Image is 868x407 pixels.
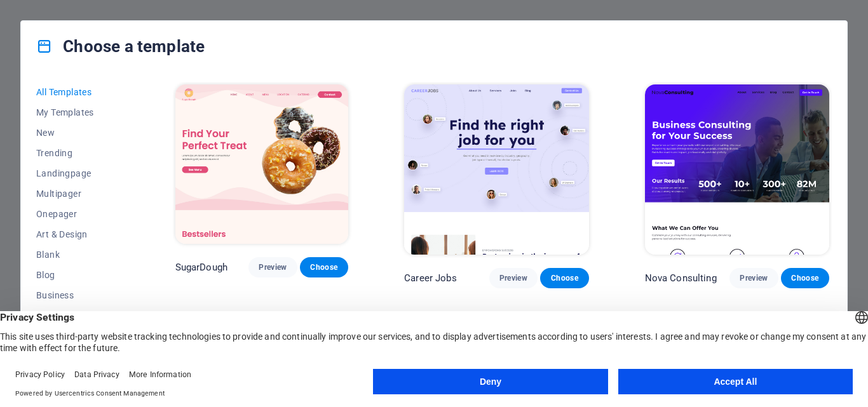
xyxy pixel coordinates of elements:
[36,87,119,97] span: All Templates
[36,209,119,219] span: Onepager
[259,262,287,272] span: Preview
[36,102,119,123] button: My Templates
[489,268,538,288] button: Preview
[791,273,819,283] span: Choose
[404,272,457,284] p: Career Jobs
[36,183,119,204] button: Multipager
[740,273,768,283] span: Preview
[36,270,119,280] span: Blog
[36,290,119,300] span: Business
[36,128,119,138] span: New
[175,84,349,244] img: SugarDough
[36,224,119,244] button: Art & Design
[781,268,829,288] button: Choose
[36,189,119,199] span: Multipager
[36,168,119,178] span: Landingpage
[36,123,119,143] button: New
[300,257,348,277] button: Choose
[36,310,119,321] span: Education & Culture
[36,107,119,117] span: My Templates
[36,305,119,326] button: Education & Culture
[310,262,338,272] span: Choose
[36,143,119,163] button: Trending
[36,250,119,260] span: Blank
[36,163,119,183] button: Landingpage
[175,261,227,274] p: SugarDough
[645,84,829,255] img: Nova Consulting
[404,84,588,255] img: Career Jobs
[36,82,119,102] button: All Templates
[36,36,205,57] h4: Choose a template
[248,257,297,277] button: Preview
[36,204,119,224] button: Onepager
[36,265,119,285] button: Blog
[36,285,119,305] button: Business
[645,272,717,284] p: Nova Consulting
[729,268,778,288] button: Preview
[36,244,119,265] button: Blank
[550,273,578,283] span: Choose
[499,273,527,283] span: Preview
[36,229,119,239] span: Art & Design
[540,268,588,288] button: Choose
[36,148,119,158] span: Trending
